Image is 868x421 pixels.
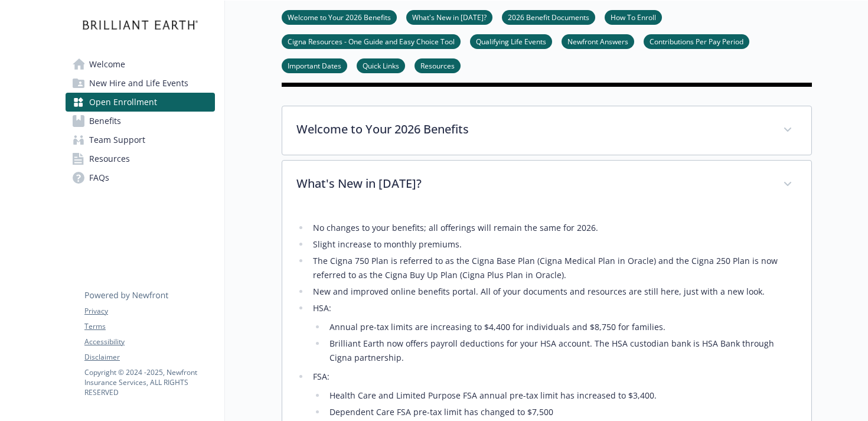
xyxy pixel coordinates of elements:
a: Quick Links [357,60,405,71]
a: Welcome to Your 2026 Benefits [282,11,397,22]
span: Team Support [89,130,145,149]
a: New Hire and Life Events [66,74,215,93]
a: Resources [415,60,461,71]
li: FSA: [309,370,797,419]
span: Benefits [89,112,121,130]
a: Important Dates [282,60,347,71]
span: New Hire and Life Events [89,74,188,93]
li: New and improved online benefits portal. All of your documents and resources are still here, just... [309,285,797,299]
a: Cigna Resources - One Guide and Easy Choice Tool [282,35,461,47]
a: Terms [84,321,214,332]
a: How To Enroll [605,11,662,22]
a: Contributions Per Pay Period [644,35,749,47]
li: Slight increase to monthly premiums. [309,237,797,252]
a: Resources [66,149,215,168]
a: Welcome [66,55,215,74]
p: What's New in [DATE]? [296,175,769,192]
a: Qualifying Life Events [470,35,552,47]
span: FAQs [89,168,109,187]
a: Disclaimer [84,352,214,363]
div: What's New in [DATE]? [282,161,811,209]
a: Open Enrollment [66,93,215,112]
p: Copyright © 2024 - 2025 , Newfront Insurance Services, ALL RIGHTS RESERVED [84,367,214,397]
span: Resources [89,149,130,168]
a: FAQs [66,168,215,187]
a: Privacy [84,306,214,316]
a: Team Support [66,130,215,149]
li: Annual pre-tax limits are increasing to $4,400 for individuals and $8,750 for families. [326,320,797,334]
div: Welcome to Your 2026 Benefits [282,106,811,155]
span: Open Enrollment [89,93,157,112]
li: Dependent Care FSA pre-tax limit has changed to $7,500 [326,405,797,419]
a: 2026 Benefit Documents [502,11,595,22]
li: No changes to your benefits; all offerings will remain the same for 2026. [309,221,797,235]
span: Welcome [89,55,125,74]
li: The Cigna 750 Plan is referred to as the Cigna Base Plan (Cigna Medical Plan in Oracle) and the C... [309,254,797,282]
p: Welcome to Your 2026 Benefits [296,120,769,138]
li: HSA: [309,301,797,365]
li: Health Care and Limited Purpose FSA annual pre-tax limit has increased to $3,400. [326,389,797,403]
a: Newfront Answers [562,35,634,47]
li: Brilliant Earth now offers payroll deductions for your HSA account. The HSA custodian bank is HSA... [326,337,797,365]
a: Benefits [66,112,215,130]
a: Accessibility [84,337,214,347]
a: What's New in [DATE]? [406,11,492,22]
